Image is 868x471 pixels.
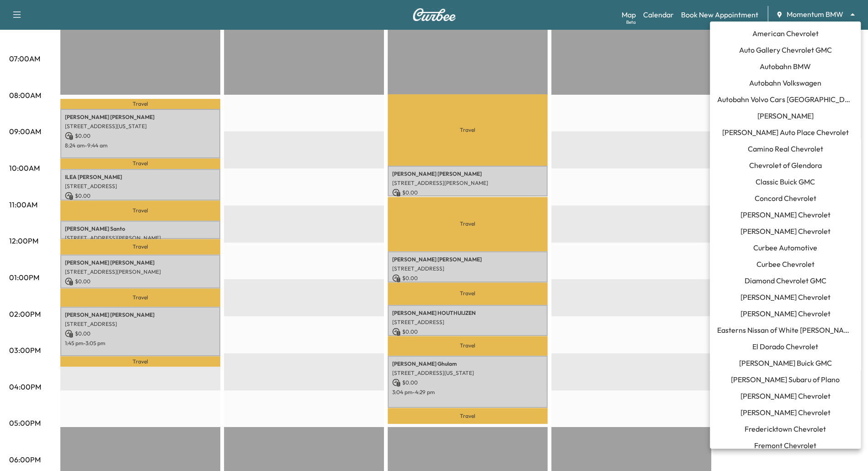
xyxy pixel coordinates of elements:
span: Easterns Nissan of White [PERSON_NAME] [717,325,853,336]
span: American Chevrolet [752,28,819,39]
span: [PERSON_NAME] Auto Place Chevrolet [722,127,849,138]
span: Fremont Chevrolet [754,440,816,451]
span: El Dorado Chevrolet [752,341,818,352]
span: [PERSON_NAME] Chevrolet [740,308,831,319]
span: Concord Chevrolet [755,193,816,204]
span: Diamond Chevrolet GMC [745,275,826,286]
span: [PERSON_NAME] Buick GMC [739,357,832,368]
span: [PERSON_NAME] Chevrolet [740,292,831,303]
span: Classic Buick GMC [756,176,815,187]
span: [PERSON_NAME] Chevrolet [740,209,831,220]
span: Auto Gallery Chevrolet GMC [739,44,832,55]
span: Autobahn Volvo Cars [GEOGRAPHIC_DATA] [717,94,853,105]
span: Autobahn Volkswagen [749,77,821,88]
span: [PERSON_NAME] Subaru of Plano [731,374,840,385]
span: Curbee Chevrolet [756,259,815,270]
span: Autobahn BMW [760,61,811,72]
span: Curbee Automotive [753,242,817,253]
span: [PERSON_NAME] [757,110,814,121]
span: Fredericktown Chevrolet [745,423,826,434]
span: [PERSON_NAME] Chevrolet [740,407,831,418]
span: Chevrolet of Glendora [749,160,822,171]
span: [PERSON_NAME] Chevrolet [740,390,831,401]
span: [PERSON_NAME] Chevrolet [740,226,831,237]
span: Camino Real Chevrolet [748,143,823,154]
